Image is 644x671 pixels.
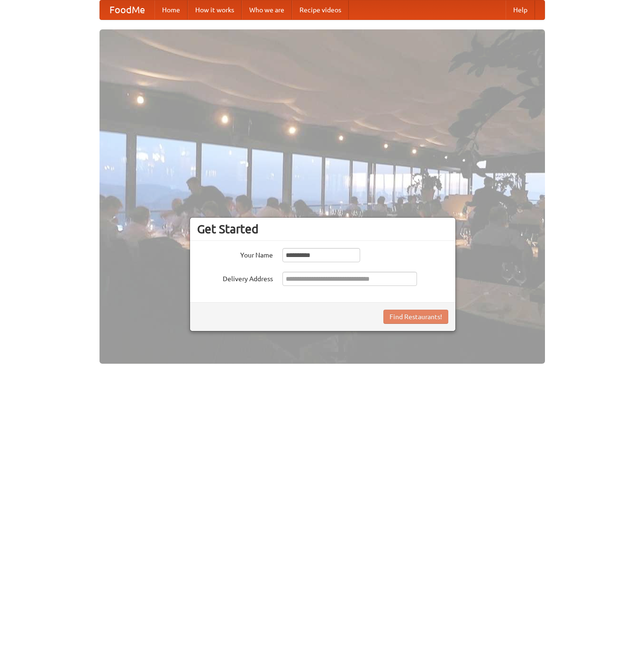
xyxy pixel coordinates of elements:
[197,272,273,284] label: Delivery Address
[506,0,535,19] a: Help
[242,0,292,19] a: Who we are
[383,310,448,324] button: Find Restaurants!
[100,0,154,19] a: FoodMe
[292,0,349,19] a: Recipe videos
[188,0,242,19] a: How it works
[197,248,273,260] label: Your Name
[197,222,448,236] h3: Get Started
[154,0,188,19] a: Home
